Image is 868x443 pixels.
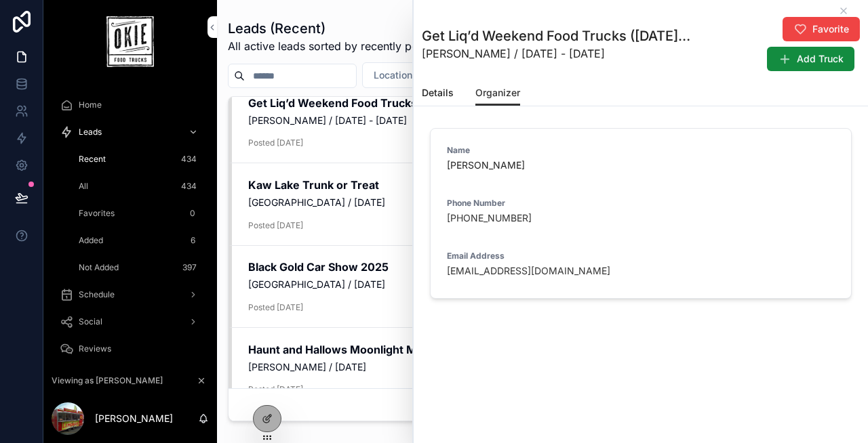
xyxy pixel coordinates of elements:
[43,83,217,368] div: scrollable content
[248,137,840,148] span: Posted [DATE]
[248,219,840,231] span: Posted [DATE]
[248,177,840,192] h2: Kaw Lake Trunk or Treat
[52,120,209,144] a: Leads
[68,174,209,198] a: All434
[447,211,532,225] a: [PHONE_NUMBER]
[184,205,201,221] div: 0
[475,81,520,106] a: Organizer
[248,383,840,395] span: Posted [DATE]
[248,278,840,291] span: [GEOGRAPHIC_DATA] / [DATE]
[229,246,856,328] a: Black Gold Car Show 2025[GEOGRAPHIC_DATA] / [DATE]Posted [DATE]
[79,181,88,192] span: All
[79,289,115,300] span: Schedule
[68,201,209,226] a: Favorites0
[475,86,520,100] span: Organizer
[177,178,201,194] div: 434
[447,145,470,155] span: Name
[797,52,844,66] span: Add Truck
[422,45,694,62] span: [PERSON_NAME] / [DATE] - [DATE]
[248,259,840,274] h2: Black Gold Car Show 2025
[248,196,840,209] span: [GEOGRAPHIC_DATA] / [DATE]
[248,301,840,313] span: Posted [DATE]
[374,68,412,82] span: Location
[52,93,209,117] a: Home
[228,38,443,54] span: All active leads sorted by recently posted.
[447,251,505,261] span: Email Address
[248,360,840,374] span: [PERSON_NAME] / [DATE]
[79,127,102,138] span: Leads
[248,342,840,357] h2: Haunt and Hallows Moonlight Market
[52,337,209,361] a: Reviews
[248,114,840,127] span: [PERSON_NAME] / [DATE] - [DATE]
[68,255,209,280] a: Not Added397
[79,235,103,246] span: Added
[178,259,201,276] div: 397
[362,62,440,88] button: Select Button
[79,208,115,219] span: Favorites
[68,228,209,253] a: Added6
[228,19,443,38] h1: Leads (Recent)
[95,412,173,425] p: [PERSON_NAME]
[248,96,840,110] h2: Get Liq’d Weekend Food Trucks ([DATE]-[DATE])
[79,100,102,110] span: Home
[422,81,454,108] a: Details
[447,159,835,172] span: [PERSON_NAME]
[447,198,505,208] span: Phone Number
[229,328,856,410] a: Haunt and Hallows Moonlight Market[PERSON_NAME] / [DATE]Posted [DATE]
[812,22,849,36] span: Favorite
[767,47,854,71] button: Add Truck
[422,86,454,100] span: Details
[79,343,111,354] span: Reviews
[52,375,163,386] span: Viewing as [PERSON_NAME]
[447,264,610,278] a: [EMAIL_ADDRESS][DOMAIN_NAME]
[68,147,209,171] a: Recent434
[106,16,153,67] img: App logo
[422,26,694,45] h1: Get Liq’d Weekend Food Trucks ([DATE]-[DATE])
[783,17,860,41] button: Favorite
[79,154,106,165] span: Recent
[229,163,856,245] a: Kaw Lake Trunk or Treat[GEOGRAPHIC_DATA] / [DATE]Posted [DATE]
[177,151,201,167] div: 434
[52,282,209,307] a: Schedule
[184,232,201,249] div: 6
[52,310,209,334] a: Social
[79,316,102,327] span: Social
[229,81,856,163] a: Get Liq’d Weekend Food Trucks ([DATE]-[DATE])[PERSON_NAME] / [DATE] - [DATE]Posted [DATE]
[79,262,119,273] span: Not Added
